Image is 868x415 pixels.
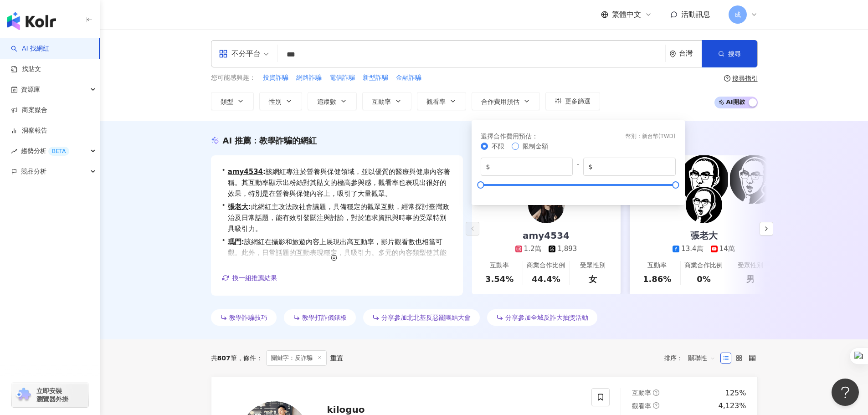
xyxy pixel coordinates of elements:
[732,75,758,82] div: 搜尋指引
[222,271,277,285] button: 換一組推薦結果
[228,238,241,246] a: 瑪門
[372,98,391,105] span: 互動率
[217,354,231,362] span: 807
[481,98,519,105] span: 合作費用預估
[362,92,411,110] button: 互動率
[697,273,711,285] div: 0%
[211,92,254,110] button: 類型
[832,379,859,406] iframe: Help Scout Beacon - Open
[573,158,583,176] span: -
[48,147,69,156] div: BETA
[396,73,421,82] span: 金融詐騙
[514,229,579,242] div: amy4534
[308,92,357,110] button: 追蹤數
[221,98,233,105] span: 類型
[557,244,577,254] div: 1,893
[12,383,88,407] a: chrome extension立即安裝 瀏覽器外掛
[228,203,248,211] a: 張老大
[664,351,720,365] div: 排序：
[524,244,542,254] div: 1.2萬
[653,389,659,396] span: question-circle
[680,155,728,204] img: post-image
[222,236,452,269] div: •
[630,204,778,294] a: 張老大13.4萬14萬互動率1.86%商業合作比例0%受眾性別男
[686,187,722,223] img: KOL Avatar
[237,354,262,362] span: 條件 ：
[417,92,466,110] button: 觀看率
[728,50,741,57] span: 搜尋
[472,204,621,294] a: amy45341.2萬1,893互動率3.54%商業合作比例44.4%受眾性別女
[262,73,289,83] button: 投資詐騙
[492,143,504,150] span: 不限
[580,261,606,270] div: 受眾性別
[232,274,277,282] span: 換一組推薦結果
[259,136,317,145] span: 教學詐騙的網紅
[222,166,452,199] div: •
[7,12,56,30] img: logo
[738,261,763,270] div: 受眾性別
[395,73,422,83] button: 金融詐騙
[734,10,741,20] span: 成
[702,40,757,67] button: 搜尋
[523,143,548,150] span: 限制金額
[11,126,47,135] a: 洞察報告
[730,155,778,204] img: post-image
[724,75,730,82] span: question-circle
[241,238,244,246] span: :
[669,51,676,57] span: environment
[21,141,69,161] span: 趨勢分析
[746,273,755,285] div: 男
[565,97,591,105] span: 更多篩選
[632,389,651,396] span: 互動率
[11,148,17,154] span: rise
[36,387,68,403] span: 立即安裝 瀏覽器外掛
[643,273,671,285] div: 1.86%
[11,65,41,74] a: 找貼文
[263,73,288,82] span: 投資詐騙
[269,98,282,105] span: 性別
[259,92,302,110] button: 性別
[11,106,47,115] a: 商案媒合
[11,44,49,53] a: searchAI 找網紅
[15,388,32,402] img: chrome extension
[21,161,46,182] span: 競品分析
[296,73,322,82] span: 網路詐騙
[211,73,256,82] span: 您可能感興趣：
[228,168,263,176] a: amy4534
[302,314,347,321] span: 教學打詐儀錶板
[381,314,471,321] span: 分享參加北北基反惡罷團結大會
[505,314,588,321] span: 分享參加全城反詐大抽獎活動
[681,229,727,242] div: 張老大
[21,79,40,100] span: 資源庫
[545,92,600,110] button: 更多篩選
[229,314,267,321] span: 教學詐騙技巧
[327,404,365,415] span: kiloguo
[266,350,327,366] span: 關鍵字：反詐騙
[718,401,746,411] div: 4,123%
[490,261,509,270] div: 互動率
[679,50,702,57] div: 台灣
[527,261,565,270] div: 商業合作比例
[317,98,336,105] span: 追蹤數
[330,354,343,362] div: 重置
[363,73,388,82] span: 新型詐騙
[725,388,746,398] div: 125%
[362,73,389,83] button: 新型詐騙
[329,73,355,83] button: 電信詐騙
[228,201,452,234] span: 此網紅主攻法政社會議題，具備穩定的觀眾互動，經常探討臺灣政治及日常話題，能有效引發關注與討論，對於追求資訊與時事的受眾特別具吸引力。
[589,162,593,172] span: $
[681,10,710,19] span: 活動訊息
[329,73,355,82] span: 電信詐騙
[681,244,703,254] div: 13.4萬
[688,351,715,365] span: 關聯性
[653,402,659,409] span: question-circle
[626,131,676,141] div: 幣別 ： 新台幣 ( TWD )
[481,131,538,141] div: 選擇合作費用預估 ：
[485,273,514,285] div: 3.54%
[684,261,723,270] div: 商業合作比例
[472,92,540,110] button: 合作費用預估
[219,49,228,58] span: appstore
[719,244,735,254] div: 14萬
[223,135,317,146] div: AI 推薦 ：
[228,236,452,269] span: 該網紅在攝影和旅遊內容上展現出高互動率，影片觀看數也相當可觀。此外，日常話題的互動表現穩定，具吸引力。多元的內容類型使其能吸引不同受眾，具有潛力發展品牌合作。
